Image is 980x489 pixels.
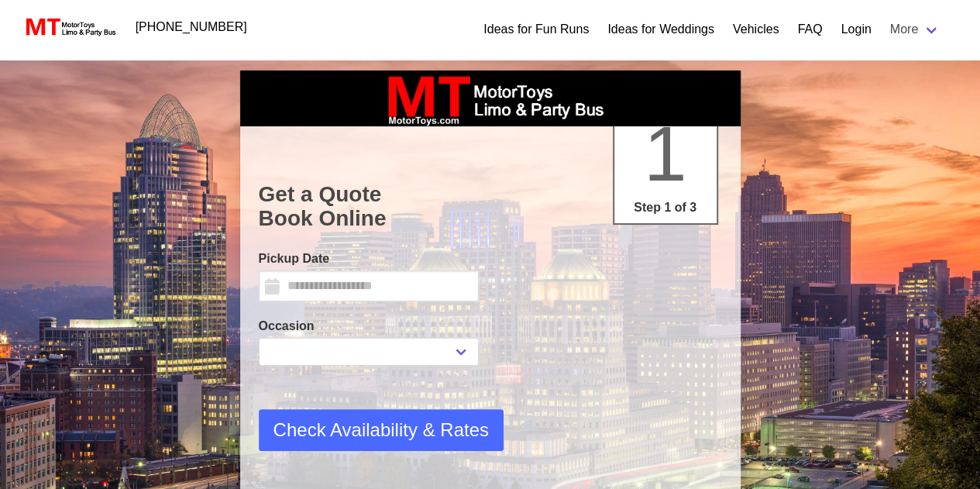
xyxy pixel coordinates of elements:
img: box_logo_brand.jpeg [374,71,607,126]
label: Pickup Date [259,250,479,268]
p: Step 1 of 3 [621,198,710,217]
a: Ideas for Fun Runs [483,20,589,39]
img: MotorToys Logo [22,16,117,38]
span: Check Availability & Rates [273,416,489,444]
a: Vehicles [733,20,779,39]
a: FAQ [797,20,822,39]
span: 1 [644,110,687,197]
a: [PHONE_NUMBER] [126,12,256,43]
a: Login [841,20,871,39]
button: Check Availability & Rates [259,409,504,451]
label: Occasion [259,317,479,336]
a: Ideas for Weddings [607,20,714,39]
a: More [881,14,949,45]
h1: Get a Quote Book Online [259,182,722,231]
